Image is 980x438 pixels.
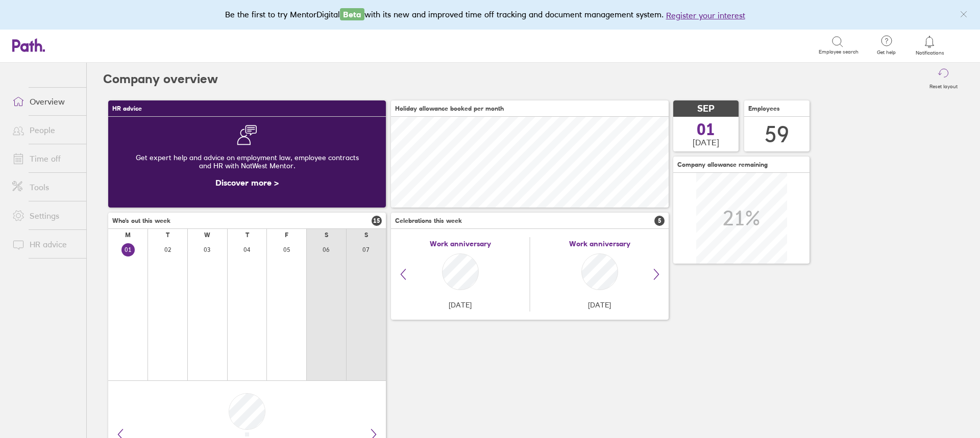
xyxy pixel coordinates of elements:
[765,121,789,147] div: 59
[819,49,859,55] span: Employee search
[246,231,249,239] div: T
[4,234,86,254] a: HR advice
[114,40,140,49] div: Search
[697,121,715,138] span: 01
[225,8,755,21] div: Be the first to try MentorDigital with its new and improved time off tracking and document manage...
[116,145,378,178] div: Get expert help and advice on employment law, employee contracts and HR with NatWest Mentor.
[430,240,491,248] span: Work anniversary
[166,231,169,239] div: T
[4,120,86,140] a: People
[215,177,279,188] a: Discover more >
[913,35,946,56] a: Notifications
[697,104,715,114] span: SEP
[325,231,328,239] div: S
[395,217,462,224] span: Celebrations this week
[112,105,142,112] span: HR advice
[666,9,745,21] button: Register your interest
[4,205,86,226] a: Settings
[4,91,86,112] a: Overview
[870,49,903,56] span: Get help
[395,105,504,112] span: Holiday allowance booked per month
[112,217,170,224] span: Who's out this week
[4,177,86,197] a: Tools
[654,216,665,226] span: 5
[913,50,946,56] span: Notifications
[923,63,964,95] button: Reset layout
[748,105,780,112] span: Employees
[285,231,288,239] div: F
[340,8,364,20] span: Beta
[125,231,131,239] div: M
[693,138,719,147] span: [DATE]
[372,216,382,226] span: 15
[923,81,964,90] label: Reset layout
[4,148,86,169] a: Time off
[449,301,472,309] span: [DATE]
[204,231,210,239] div: W
[569,240,630,248] span: Work anniversary
[103,63,218,95] h2: Company overview
[364,231,368,239] div: S
[588,301,611,309] span: [DATE]
[677,161,768,168] span: Company allowance remaining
